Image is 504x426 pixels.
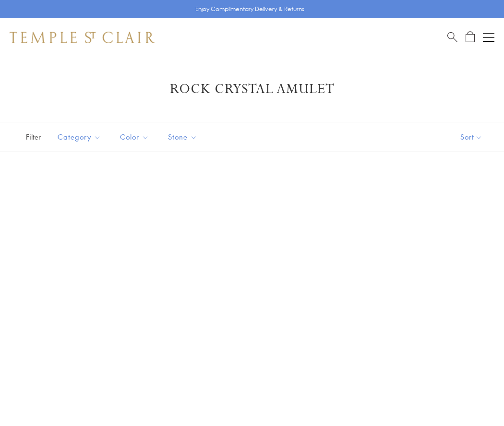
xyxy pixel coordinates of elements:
[10,32,155,43] img: Temple St. Clair
[195,4,304,14] p: Enjoy Complimentary Delivery & Returns
[115,131,156,143] span: Color
[483,32,494,43] button: Open navigation
[161,126,204,148] button: Stone
[447,31,457,43] a: Search
[50,126,108,148] button: Category
[53,131,108,143] span: Category
[163,131,204,143] span: Stone
[439,122,504,152] button: Show sort by
[24,81,480,98] h1: Rock Crystal Amulet
[113,126,156,148] button: Color
[466,31,475,43] a: Open Shopping Bag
